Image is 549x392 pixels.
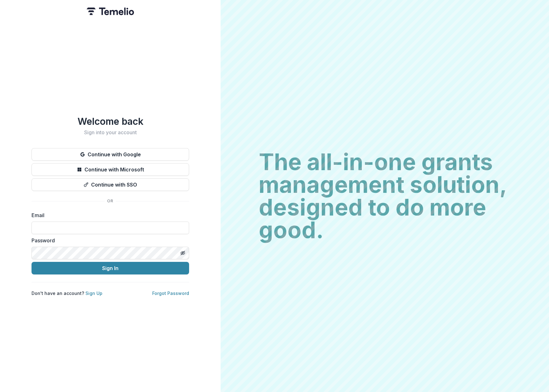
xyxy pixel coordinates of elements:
h2: Sign into your account [32,130,189,135]
button: Toggle password visibility [178,248,188,258]
h1: Welcome back [32,116,189,127]
button: Continue with SSO [32,178,189,191]
label: Password [32,237,185,244]
p: Don't have an account? [32,290,102,297]
a: Forgot Password [152,291,189,296]
button: Continue with Microsoft [32,163,189,176]
img: Temelio [87,8,134,15]
a: Sign Up [85,291,102,296]
button: Continue with Google [32,148,189,161]
label: Email [32,211,185,219]
button: Sign In [32,262,189,274]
